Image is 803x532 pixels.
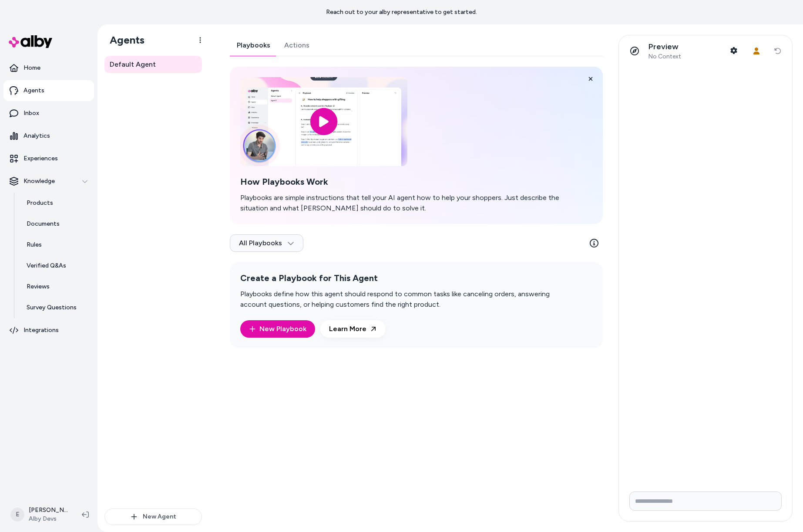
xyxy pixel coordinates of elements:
[24,154,58,163] p: Experiences
[18,193,94,213] a: Products
[230,35,277,56] a: Playbooks
[27,241,42,249] p: Rules
[3,80,94,101] a: Agents
[18,276,94,297] a: Reviews
[24,177,55,186] p: Knowledge
[18,297,94,318] a: Survey Questions
[24,326,59,335] p: Integrations
[5,501,75,529] button: E[PERSON_NAME]Alby Devs
[240,176,575,187] h2: How Playbooks Work
[648,53,681,61] span: No Context
[103,34,144,47] h1: Agents
[18,255,94,276] a: Verified Q&As
[3,125,94,146] a: Analytics
[239,239,294,247] span: All Playbooks
[240,193,575,213] p: Playbooks are simple instructions that tell your AI agent how to help your shoppers. Just describ...
[10,508,24,522] span: E
[24,64,40,72] p: Home
[629,491,782,511] input: Write your prompt here
[27,199,53,207] p: Products
[9,35,52,48] img: alby Logo
[249,324,306,334] a: New Playbook
[3,320,94,341] a: Integrations
[27,303,77,312] p: Survey Questions
[3,171,94,192] button: Knowledge
[24,109,39,118] p: Inbox
[240,273,575,284] h2: Create a Playbook for This Agent
[24,132,50,140] p: Analytics
[29,506,68,515] p: [PERSON_NAME]
[104,508,202,525] button: New Agent
[110,59,156,70] span: Default Agent
[326,8,477,17] p: Reach out to your alby representative to get started.
[27,282,50,291] p: Reviews
[320,320,386,338] a: Learn More
[277,35,316,56] a: Actions
[104,56,202,73] a: Default Agent
[18,234,94,255] a: Rules
[18,213,94,234] a: Documents
[240,320,315,338] button: New Playbook
[3,103,94,124] a: Inbox
[3,58,94,78] a: Home
[230,234,303,252] button: All Playbooks
[27,261,66,270] p: Verified Q&As
[240,289,575,310] p: Playbooks define how this agent should respond to common tasks like canceling orders, answering a...
[24,86,44,95] p: Agents
[29,515,68,523] span: Alby Devs
[3,148,94,169] a: Experiences
[27,220,60,228] p: Documents
[648,42,681,52] p: Preview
